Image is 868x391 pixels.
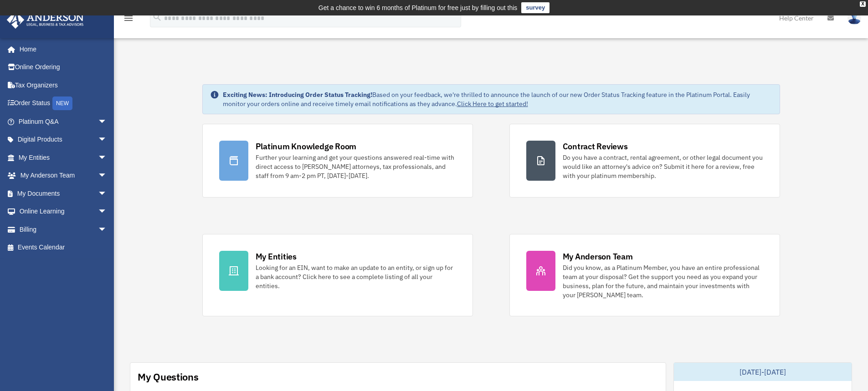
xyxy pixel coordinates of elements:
[6,58,121,76] a: Online Ordering
[509,124,780,198] a: Contract Reviews Do you have a contract, rental agreement, or other legal document you would like...
[123,13,134,24] i: menu
[98,131,116,149] span: arrow_drop_down
[98,184,116,203] span: arrow_drop_down
[674,363,852,381] div: [DATE]-[DATE]
[509,234,780,316] a: My Anderson Team Did you know, as a Platinum Member, you have an entire professional team at your...
[256,263,456,290] div: Looking for an EIN, want to make an update to an entity, or sign up for a bank account? Click her...
[6,184,121,203] a: My Documentsarrow_drop_down
[6,112,121,131] a: Platinum Q&Aarrow_drop_down
[6,239,121,257] a: Events Calendar
[6,94,121,113] a: Order StatusNEW
[563,251,633,262] div: My Anderson Team
[4,11,87,29] img: Anderson Advisors Platinum Portal
[563,153,763,180] div: Do you have a contract, rental agreement, or other legal document you would like an attorney's ad...
[6,76,121,94] a: Tax Organizers
[847,11,861,25] img: User Pic
[223,90,772,108] div: Based on your feedback, we're thrilled to announce the launch of our new Order Status Tracking fe...
[256,141,357,152] div: Platinum Knowledge Room
[6,220,121,239] a: Billingarrow_drop_down
[98,148,116,167] span: arrow_drop_down
[98,203,116,221] span: arrow_drop_down
[6,40,116,58] a: Home
[98,167,116,185] span: arrow_drop_down
[563,263,763,300] div: Did you know, as a Platinum Member, you have an entire professional team at your disposal? Get th...
[6,167,121,185] a: My Anderson Teamarrow_drop_down
[202,124,473,198] a: Platinum Knowledge Room Further your learning and get your questions answered real-time with dire...
[256,153,456,180] div: Further your learning and get your questions answered real-time with direct access to [PERSON_NAM...
[256,251,297,262] div: My Entities
[98,112,116,131] span: arrow_drop_down
[318,2,518,13] div: Get a chance to win 6 months of Platinum for free just by filling out this
[138,370,199,384] div: My Questions
[563,141,628,152] div: Contract Reviews
[6,203,121,221] a: Online Learningarrow_drop_down
[521,2,550,13] a: survey
[457,100,528,108] a: Click Here to get started!
[123,16,134,24] a: menu
[6,148,121,167] a: My Entitiesarrow_drop_down
[860,1,866,7] div: close
[52,96,72,110] div: NEW
[202,234,473,316] a: My Entities Looking for an EIN, want to make an update to an entity, or sign up for a bank accoun...
[223,91,372,99] strong: Exciting News: Introducing Order Status Tracking!
[152,12,162,22] i: search
[6,131,121,149] a: Digital Productsarrow_drop_down
[98,220,116,239] span: arrow_drop_down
